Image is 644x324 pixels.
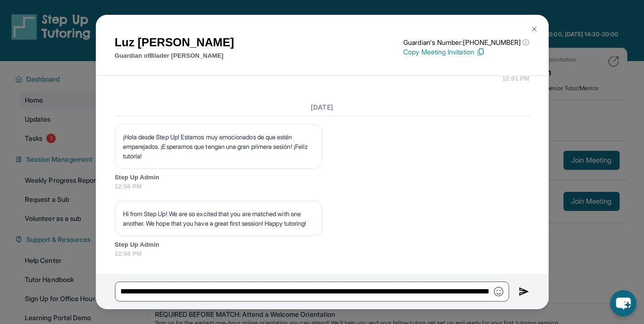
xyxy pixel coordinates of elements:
h3: [DATE] [115,103,530,112]
span: 12:56 PM [115,249,530,259]
h1: Luz [PERSON_NAME] [115,34,235,51]
img: Copy Icon [476,48,485,56]
p: Copy Meeting Invitation [403,47,529,57]
span: Step Up Admin [115,240,530,250]
img: Emoji [494,287,503,296]
p: Guardian's Number: [PHONE_NUMBER] [403,38,529,47]
p: Guardian of Blader [PERSON_NAME] [115,51,235,61]
p: Hi from Step Up! We are so excited that you are matched with one another. We hope that you have a... [123,209,314,228]
img: Send icon [519,286,530,297]
span: Step Up Admin [115,173,530,182]
span: 12:56 PM [115,182,530,191]
button: chat-button [610,290,636,316]
img: Close Icon [531,25,538,33]
span: 12:01 PM [502,74,530,84]
p: ¡Hola desde Step Up! Estamos muy emocionados de que estén emparejados. ¡Esperamos que tengan una ... [123,132,314,161]
span: ⓘ [522,38,529,47]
